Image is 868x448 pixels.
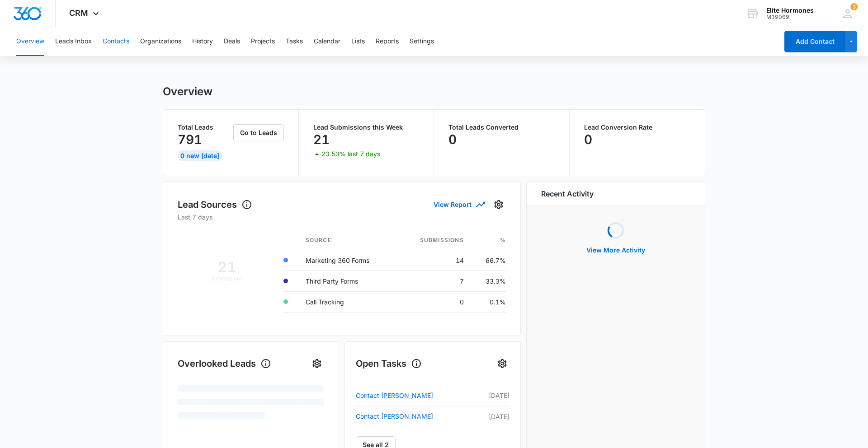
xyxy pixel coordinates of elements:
[477,391,509,400] p: [DATE]
[178,132,202,147] p: 791
[140,27,181,56] button: Organizations
[178,212,506,222] p: Last 7 days
[69,8,88,18] span: CRM
[313,124,420,131] p: Lead Submissions this Week
[313,132,330,147] p: 21
[178,357,271,370] h1: Overlooked Leads
[321,151,380,157] p: 23.53% last 7 days
[584,132,592,147] p: 0
[477,412,509,421] p: [DATE]
[541,188,594,199] h6: Recent Activity
[410,27,434,56] button: Settings
[233,129,284,136] a: Go to Leads
[495,356,509,371] button: Settings
[491,197,506,212] button: Settings
[310,356,324,371] button: Settings
[356,411,477,422] a: Contact [PERSON_NAME]
[471,291,506,312] td: 0.1%
[314,27,340,56] button: Calendar
[16,27,44,56] button: Overview
[192,27,213,56] button: History
[298,291,397,312] td: Call Tracking
[766,7,814,14] div: account name
[356,390,477,401] a: Contact [PERSON_NAME]
[766,14,814,20] div: account id
[298,231,397,250] th: Source
[471,271,506,291] td: 33.3%
[397,271,471,291] td: 7
[351,27,365,56] button: Lists
[397,231,471,250] th: Submissions
[434,196,484,212] button: View Report
[850,3,858,10] span: 3
[298,250,397,271] td: Marketing 360 Forms
[298,271,397,291] td: Third Party Forms
[233,124,284,141] button: Go to Leads
[584,124,691,131] p: Lead Conversion Rate
[448,132,457,147] p: 0
[577,239,654,261] button: View More Activity
[55,27,92,56] button: Leads Inbox
[784,31,845,52] button: Add Contact
[376,27,399,56] button: Reports
[397,291,471,312] td: 0
[356,357,422,370] h1: Open Tasks
[224,27,240,56] button: Deals
[178,198,252,211] h1: Lead Sources
[286,27,303,56] button: Tasks
[397,250,471,271] td: 14
[178,150,222,161] div: 0 New [DATE]
[178,124,231,131] p: Total Leads
[850,3,858,10] div: notifications count
[448,124,555,131] p: Total Leads Converted
[471,231,506,250] th: %
[251,27,275,56] button: Projects
[163,85,212,98] h1: Overview
[103,27,129,56] button: Contacts
[471,250,506,271] td: 66.7%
